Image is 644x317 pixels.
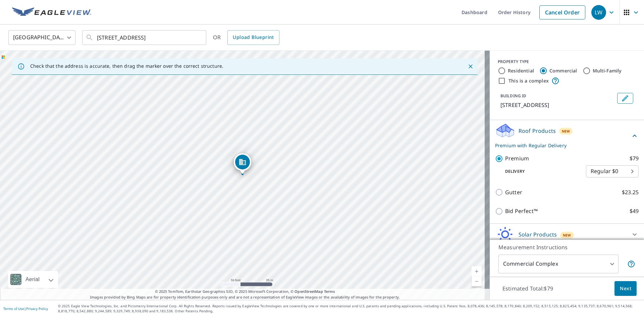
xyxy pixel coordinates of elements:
p: Gutter [505,188,522,197]
input: Search by address or latitude-longitude [97,28,193,47]
p: Solar Products [519,230,557,239]
p: Estimated Total: $79 [497,281,558,296]
label: Residential [508,67,534,74]
button: Next [614,281,637,296]
p: $23.25 [622,188,639,197]
a: Cancel Order [539,5,585,19]
p: Premium with Regular Delivery [495,142,631,149]
a: Privacy Policy [26,306,48,311]
div: [GEOGRAPHIC_DATA] [8,28,75,47]
div: LW [591,5,606,20]
div: Aerial [23,271,42,288]
div: Dropped pin, building 1, Commercial property, 1200 N Stone St Deland, FL 32720 [234,153,251,174]
a: Upload Blueprint [227,30,279,45]
p: Roof Products [519,127,556,135]
label: This is a complex [508,77,549,84]
p: © 2025 Eagle View Technologies, Inc. and Pictometry International Corp. All Rights Reserved. Repo... [58,304,641,314]
p: Delivery [495,168,586,174]
p: BUILDING ID [500,93,526,99]
img: EV Logo [12,7,91,17]
p: | [3,307,48,311]
div: Regular $0 [586,162,639,181]
span: Upload Blueprint [233,33,274,42]
p: Check that the address is accurate, then drag the marker over the correct structure. [30,63,223,69]
p: Premium [505,154,529,163]
a: OpenStreetMap [294,289,323,294]
a: Current Level 19, Zoom Out [472,276,482,286]
p: Bid Perfect™ [505,207,538,215]
span: © 2025 TomTom, Earthstar Geographics SIO, © 2025 Microsoft Corporation, © [155,289,335,295]
label: Commercial [549,67,577,74]
div: PROPERTY TYPE [498,59,636,65]
p: $49 [630,207,639,215]
button: Edit building 1 [617,93,633,104]
span: New [563,232,571,238]
span: Next [620,284,631,293]
p: $79 [630,154,639,163]
span: Each building may require a separate measurement report; if so, your account will be billed per r... [627,260,635,268]
p: [STREET_ADDRESS] [500,101,614,109]
label: Multi-Family [593,67,622,74]
div: Aerial [8,271,58,288]
a: Terms of Use [3,306,24,311]
button: Close [466,62,475,71]
div: Roof ProductsNewPremium with Regular Delivery [495,123,639,149]
a: Terms [324,289,335,294]
div: Solar ProductsNew [495,226,639,243]
div: OR [213,30,279,45]
p: Measurement Instructions [498,243,635,251]
div: Commercial Complex [498,255,619,273]
a: Current Level 19, Zoom In [472,266,482,276]
span: New [562,128,570,134]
